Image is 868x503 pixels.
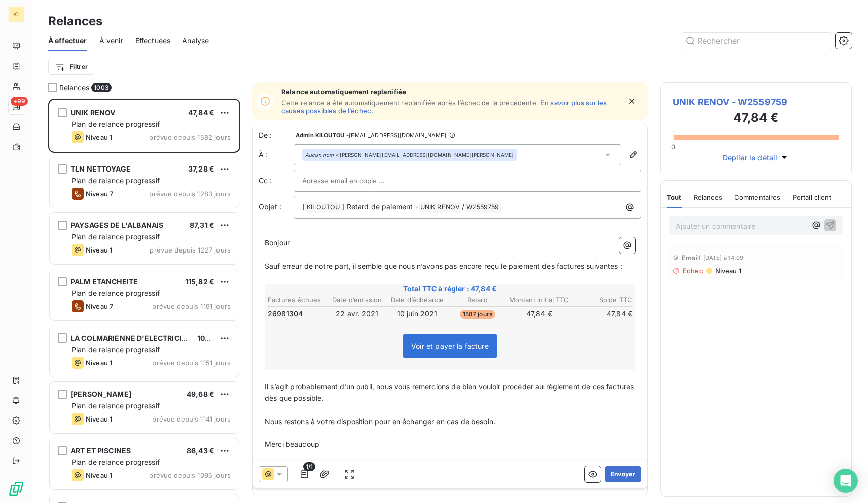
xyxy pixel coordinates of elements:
span: Bonjour [265,238,290,247]
span: Objet : [259,202,281,211]
span: [DATE] à 14:09 [703,255,743,261]
span: 1003 [91,83,112,92]
span: Plan de relance progressif [72,176,160,185]
span: - [EMAIL_ADDRESS][DOMAIN_NAME] [346,132,446,138]
span: Plan de relance progressif [72,232,160,241]
span: Echec [683,267,703,275]
label: À : [259,150,294,160]
input: Adresse email en copie ... [302,173,410,188]
span: Total TTC à régler : 47,84 € [266,284,634,294]
span: 37,28 € [188,164,214,173]
span: Sauf erreur de notre part, il semble que nous n’avons pas encore reçu le paiement des factures su... [265,262,622,270]
span: prévue depuis 1582 jours [149,133,231,141]
span: Niveau 1 [86,471,112,479]
span: Niveau 1 [86,415,112,423]
span: 0 [671,143,675,151]
div: KI [8,6,24,22]
span: prévue depuis 1151 jours [152,359,231,367]
h3: Relances [48,12,102,30]
span: Relance automatiquement replanifiée [281,88,621,96]
span: TLN NETTOYAGE [71,164,131,173]
span: prévue depuis 1095 jours [149,471,231,479]
button: Envoyer [605,466,641,482]
span: 108,14 € [197,333,226,342]
span: Nous restons à votre disposition pour en échanger en cas de besoin. [265,417,495,426]
span: Niveau 1 [86,359,112,367]
span: Plan de relance progressif [72,345,160,354]
span: 47,84 € [188,108,214,117]
span: Niveau 1 [714,267,741,275]
th: Date d’échéance [388,295,447,305]
span: [ [302,202,305,211]
span: UNIK RENOV - W2559759 [673,95,839,109]
td: 22 avr. 2021 [328,308,387,319]
img: Logo LeanPay [8,481,24,497]
span: Tout [667,193,682,201]
span: Niveau 7 [86,190,113,198]
span: UNIK RENOV [71,108,116,117]
span: Commentaires [734,193,781,201]
span: Plan de relance progressif [72,458,160,466]
span: Portail client [793,193,831,201]
span: 87,31 € [190,221,214,229]
span: Plan de relance progressif [72,289,160,297]
span: Cette relance a été automatiquement replanifiée après l’échec de la précédente. [281,99,538,107]
span: Email [682,254,700,262]
th: Factures échues [267,295,327,305]
span: ART ET PISCINES [71,446,131,455]
em: Aucun nom [305,151,334,158]
button: Filtrer [48,59,94,75]
th: Retard [448,295,507,305]
span: Déplier le détail [723,152,778,163]
span: Relances [694,193,722,201]
span: À venir [99,36,123,46]
button: Déplier le détail [720,152,793,163]
span: PAYSAGES DE L'ALBANAIS [71,221,163,229]
span: 86,43 € [187,446,214,455]
span: Admin KILOUTOU [296,132,344,138]
span: Relances [59,82,89,93]
span: Niveau 1 [86,133,112,141]
span: Niveau 1 [86,246,112,254]
span: KILOUTOU [305,202,341,213]
span: ] Retard de paiement - [342,202,418,211]
span: prévue depuis 1141 jours [152,415,231,423]
span: LA COLMARIENNE D'ELECTRICITE ET DE MAINTENANCE [71,333,269,342]
span: Effectuées [135,36,171,46]
span: 1/1 [303,462,315,471]
span: 26981304 [268,309,303,319]
h3: 47,84 € [673,109,839,129]
span: [PERSON_NAME] [71,390,131,398]
label: Cc : [259,176,294,186]
span: Analyse [182,36,209,46]
th: Solde TTC [571,295,633,305]
span: De : [259,130,294,140]
span: prévue depuis 1283 jours [149,190,231,198]
span: 49,68 € [187,390,214,398]
span: Merci beaucoup [265,440,319,448]
span: Voir et payer la facture [411,342,489,350]
span: Plan de relance progressif [72,120,160,128]
span: Niveau 7 [86,302,113,310]
span: À effectuer [48,36,87,46]
td: 10 juin 2021 [388,308,447,319]
td: 47,84 € [571,308,633,319]
div: Open Intercom Messenger [834,469,858,493]
div: grid [48,99,240,503]
div: <[PERSON_NAME][EMAIL_ADDRESS][DOMAIN_NAME][PERSON_NAME] [305,151,514,158]
th: Montant initial TTC [508,295,570,305]
span: / [462,202,464,211]
span: 115,82 € [185,277,214,286]
td: 47,84 € [508,308,570,319]
span: Plan de relance progressif [72,401,160,410]
span: UNIK RENOV [419,202,462,213]
span: W2559759 [465,202,500,213]
span: prévue depuis 1227 jours [150,246,231,254]
span: Il s’agit probablement d’un oubli, nous vous remercions de bien vouloir procéder au règlement de ... [265,382,636,402]
span: PALM ETANCHEITE [71,277,138,286]
a: En savoir plus sur les causes possibles de l’échec. [281,99,607,115]
span: +99 [11,97,28,106]
span: 1587 jours [460,310,496,319]
input: Rechercher [681,33,832,49]
th: Date d’émission [328,295,387,305]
